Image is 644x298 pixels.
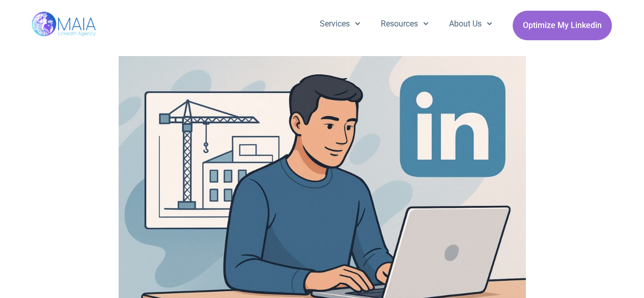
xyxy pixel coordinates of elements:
[439,11,502,37] a: About Us
[310,11,371,37] a: Services
[523,16,602,35] span: Optimize My Linkedin
[310,11,503,37] nav: Menu
[513,11,612,40] a: Optimize My Linkedin
[371,11,439,37] a: Resources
